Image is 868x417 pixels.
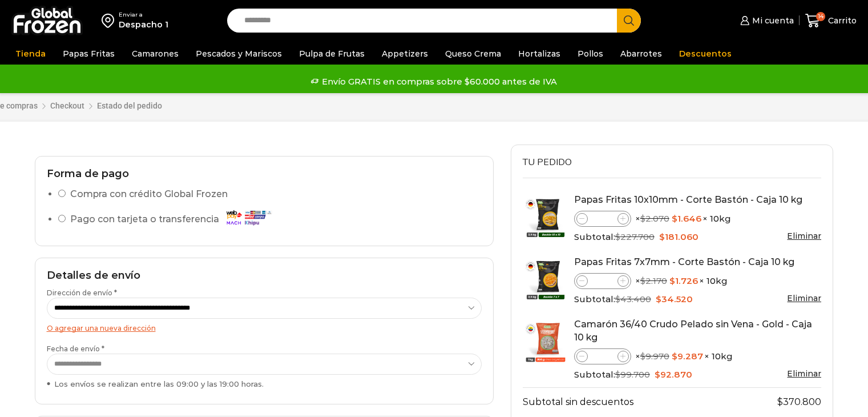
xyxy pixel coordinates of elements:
[672,213,701,224] bdi: 1.646
[47,379,482,390] div: Los envíos se realizan entre las 09:00 y las 19:00 horas.
[672,351,703,362] bdi: 9.287
[47,354,482,375] select: Fecha de envío * Los envíos se realizan entre las 09:00 y las 19:00 horas.
[588,212,617,226] input: Product quantity
[615,369,650,380] bdi: 99.700
[119,19,168,30] div: Despacho 1
[640,213,645,224] span: $
[615,294,651,304] bdi: 43.400
[47,298,482,319] select: Dirección de envío *
[102,11,119,30] img: address-field-icon.svg
[640,213,669,224] bdi: 2.070
[787,231,821,241] a: Eliminar
[57,43,120,65] a: Papas Fritas
[574,273,822,289] div: × × 10kg
[293,43,370,65] a: Pulpa de Frutas
[70,186,228,203] label: Compra con crédito Global Frozen
[805,7,857,34] a: 14 Carrito
[512,43,566,65] a: Hortalizas
[588,350,617,363] input: Product quantity
[640,351,645,362] span: $
[640,275,667,286] bdi: 2.170
[659,231,699,242] bdi: 181.060
[672,351,677,362] span: $
[656,294,693,304] bdi: 34.520
[640,351,669,362] bdi: 9.970
[572,43,609,65] a: Pollos
[574,231,822,243] div: Subtotal:
[749,15,794,26] span: Mi cuenta
[737,9,793,32] a: Mi cuenta
[47,288,482,319] label: Dirección de envío *
[655,369,660,380] span: $
[574,211,822,227] div: × × 10kg
[588,274,617,288] input: Product quantity
[190,43,288,65] a: Pescados y Mariscos
[70,210,277,230] label: Pago con tarjeta o transferencia
[615,231,620,242] span: $
[574,293,822,306] div: Subtotal:
[574,319,812,343] a: Camarón 36/40 Crudo Pelado sin Vena - Gold - Caja 10 kg
[119,11,168,19] div: Enviar a
[669,275,675,286] span: $
[777,396,821,407] bdi: 370.800
[574,368,822,381] div: Subtotal:
[47,344,482,390] label: Fecha de envío *
[523,156,572,169] span: Tu pedido
[659,231,665,242] span: $
[816,12,825,21] span: 14
[574,348,822,364] div: × × 10kg
[47,168,482,181] h2: Forma de pago
[615,369,620,380] span: $
[223,207,274,227] img: Pago con tarjeta o transferencia
[615,294,620,304] span: $
[126,43,184,65] a: Camarones
[523,387,734,415] th: Subtotal sin descuentos
[47,324,156,332] a: O agregar una nueva dirección
[574,256,794,267] a: Papas Fritas 7x7mm - Corte Bastón - Caja 10 kg
[615,43,668,65] a: Abarrotes
[777,396,783,407] span: $
[787,368,821,379] a: Eliminar
[10,43,51,65] a: Tienda
[672,213,677,224] span: $
[787,293,821,303] a: Eliminar
[655,369,692,380] bdi: 92.870
[47,270,482,282] h2: Detalles de envío
[376,43,434,65] a: Appetizers
[439,43,507,65] a: Queso Crema
[640,275,645,286] span: $
[673,43,737,65] a: Descuentos
[825,15,857,26] span: Carrito
[617,9,641,33] button: Search button
[574,194,802,205] a: Papas Fritas 10x10mm - Corte Bastón - Caja 10 kg
[656,294,661,304] span: $
[615,231,655,242] bdi: 227.700
[669,275,698,286] bdi: 1.726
